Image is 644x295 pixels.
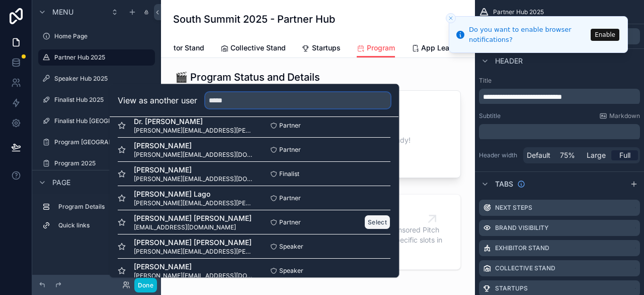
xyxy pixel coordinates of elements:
[365,215,391,229] button: Select
[134,199,254,207] span: [PERSON_NAME][EMAIL_ADDRESS][PERSON_NAME][DOMAIN_NAME]
[134,278,157,292] button: Done
[38,28,155,44] a: Home Page
[495,244,549,252] label: Exhibitor Stand
[495,56,523,66] span: Header
[134,213,252,223] span: [PERSON_NAME] [PERSON_NAME]
[143,39,204,59] a: Exhibitor Stand
[479,77,640,85] label: Title
[591,29,619,41] button: Enable
[312,43,341,53] span: Startups
[279,218,301,226] span: Partner
[134,248,254,256] span: [PERSON_NAME][EMAIL_ADDRESS][PERSON_NAME]
[495,264,555,272] label: Collective Stand
[52,7,73,17] span: Menu
[54,75,153,83] label: Speaker Hub 2025
[609,112,640,120] span: Markdown
[38,134,155,150] a: Program [GEOGRAPHIC_DATA] 2025
[134,238,254,248] span: [PERSON_NAME] [PERSON_NAME]
[118,94,197,106] h2: View as another user
[38,92,155,108] a: Finalist Hub 2025
[38,71,155,87] a: Speaker Hub 2025
[479,89,640,104] div: scrollable content
[134,189,254,199] span: [PERSON_NAME] Lago
[479,151,519,159] label: Header width
[38,113,155,129] a: Finalist Hub [GEOGRAPHIC_DATA] 2025
[52,178,70,188] span: Page
[469,25,588,44] div: Do you want to enable browser notifications?
[220,39,286,59] a: Collective Stand
[134,165,254,175] span: [PERSON_NAME]
[58,203,151,211] label: Program Details
[134,223,252,231] span: [EMAIL_ADDRESS][DOMAIN_NAME]
[38,49,155,66] a: Partner Hub 2025
[357,39,395,58] a: Program
[230,43,286,53] span: Collective Stand
[32,194,161,244] div: scrollable content
[495,204,532,212] label: Next Steps
[479,112,501,120] label: Subtitle
[38,155,155,171] a: Program 2025
[279,146,301,154] span: Partner
[134,141,254,151] span: [PERSON_NAME]
[587,150,606,160] span: Large
[560,150,575,160] span: 75%
[495,224,548,232] label: Brand Visibility
[153,43,204,53] span: Exhibitor Stand
[58,221,151,229] label: Quick links
[493,8,544,16] span: Partner Hub 2025
[54,159,153,167] label: Program 2025
[279,194,301,202] span: Partner
[173,12,335,26] h1: South Summit 2025 - Partner Hub
[527,150,550,160] span: Default
[54,32,153,40] label: Home Page
[599,112,640,120] a: Markdown
[367,43,395,53] span: Program
[134,175,254,183] span: [PERSON_NAME][EMAIL_ADDRESS][DOMAIN_NAME]
[279,122,301,130] span: Partner
[54,96,153,104] label: Finalist Hub 2025
[134,262,254,272] span: [PERSON_NAME]
[134,272,254,280] span: [PERSON_NAME][EMAIL_ADDRESS][DOMAIN_NAME]
[479,124,640,139] div: scrollable content
[54,53,149,62] label: Partner Hub 2025
[54,117,169,125] label: Finalist Hub [GEOGRAPHIC_DATA] 2025
[54,138,161,146] label: Program [GEOGRAPHIC_DATA] 2025
[279,243,303,251] span: Speaker
[279,267,303,275] span: Speaker
[421,43,458,53] span: App Leads
[446,13,456,23] button: Close toast
[302,39,341,59] a: Startups
[619,150,630,160] span: Full
[134,127,254,135] span: [PERSON_NAME][EMAIL_ADDRESS][PERSON_NAME][DOMAIN_NAME]
[411,39,458,59] a: App Leads
[495,179,513,189] span: Tabs
[134,116,254,127] span: Dr. [PERSON_NAME]
[279,170,299,178] span: Finalist
[134,151,254,159] span: [PERSON_NAME][EMAIL_ADDRESS][DOMAIN_NAME]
